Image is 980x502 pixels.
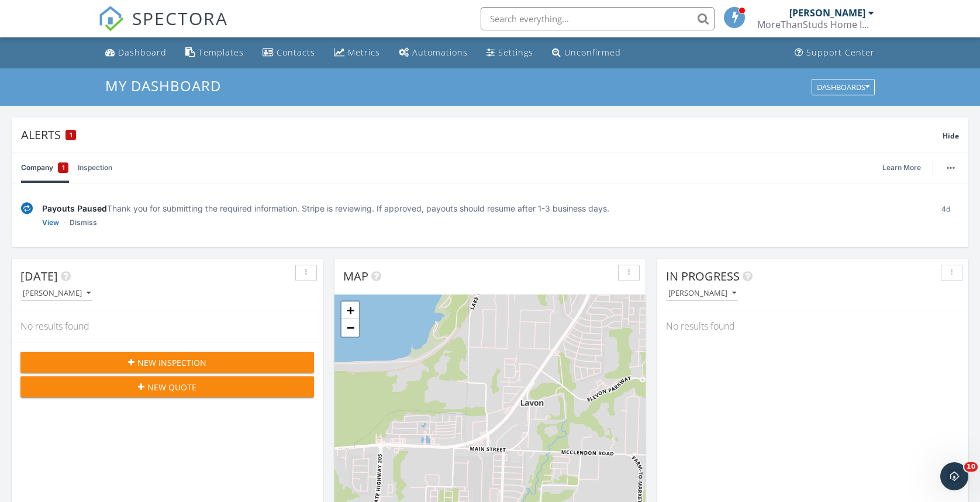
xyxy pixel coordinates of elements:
[964,462,978,472] span: 10
[343,268,368,284] span: Map
[20,286,93,302] button: [PERSON_NAME]
[481,7,715,30] input: Search everything...
[666,268,740,284] span: In Progress
[668,289,736,297] div: [PERSON_NAME]
[258,42,320,64] a: Contacts
[20,352,314,373] button: New Inspection
[329,42,385,64] a: Metrics
[23,289,91,297] div: [PERSON_NAME]
[118,47,167,58] div: Dashboard
[105,76,221,95] span: My Dashboard
[70,131,73,139] span: 1
[198,47,244,58] div: Templates
[147,381,196,393] span: New Quote
[341,302,359,319] a: Zoom in
[21,127,943,143] div: Alerts
[277,47,315,58] div: Contacts
[20,268,58,284] span: [DATE]
[98,16,228,40] a: SPECTORA
[132,6,228,30] span: SPECTORA
[666,286,739,302] button: [PERSON_NAME]
[394,42,472,64] a: Automations (Basic)
[947,167,955,169] img: ellipsis-632cfdd7c38ec3a7d453.svg
[137,356,206,369] span: New Inspection
[101,42,171,64] a: Dashboard
[12,310,323,342] div: No results found
[98,6,124,32] img: The Best Home Inspection Software - Spectora
[657,310,968,342] div: No results found
[547,42,626,64] a: Unconfirmed
[790,42,879,64] a: Support Center
[943,131,959,141] span: Hide
[564,47,621,58] div: Unconfirmed
[789,7,865,19] div: [PERSON_NAME]
[42,203,107,213] span: Payouts Paused
[882,162,928,174] a: Learn More
[181,42,249,64] a: Templates
[757,19,874,30] div: MoreThanStuds Home Inspections
[806,47,875,58] div: Support Center
[62,162,65,174] span: 1
[812,79,875,95] button: Dashboards
[341,319,359,337] a: Zoom out
[933,202,959,229] div: 4d
[412,47,468,58] div: Automations
[42,202,923,214] div: Thank you for submitting the required information. Stripe is reviewing. If approved, payouts shou...
[21,153,68,183] a: Company
[498,47,533,58] div: Settings
[78,153,112,183] a: Inspection
[21,202,33,214] img: under-review-2fe708636b114a7f4b8d.svg
[348,47,380,58] div: Metrics
[817,83,869,91] div: Dashboards
[20,376,314,397] button: New Quote
[940,462,968,490] iframe: Intercom live chat
[70,217,97,229] a: Dismiss
[482,42,538,64] a: Settings
[42,217,59,229] a: View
